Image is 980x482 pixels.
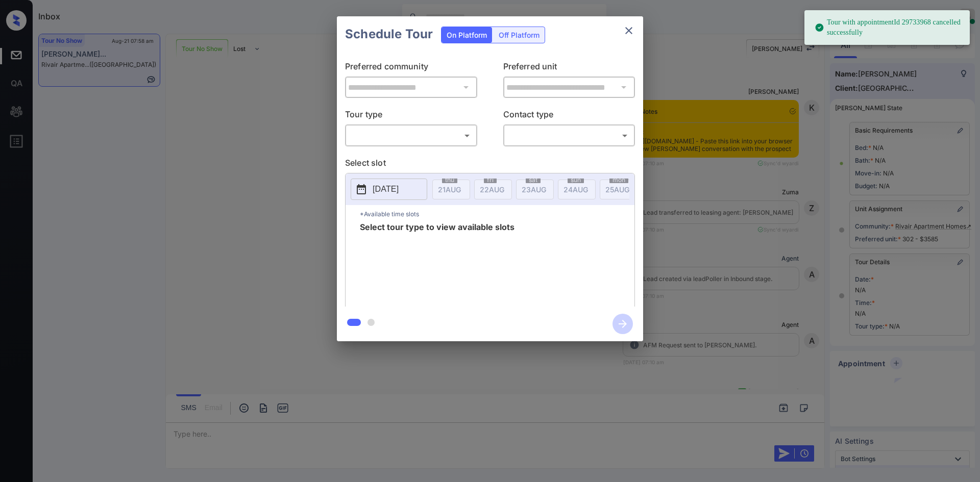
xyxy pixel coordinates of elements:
[503,60,635,77] p: Preferred unit
[503,108,635,124] p: Contact type
[360,205,634,223] p: *Available time slots
[442,27,492,43] div: On Platform
[373,183,399,195] p: [DATE]
[360,223,514,305] span: Select tour type to view available slots
[351,179,427,200] button: [DATE]
[815,13,962,42] div: Tour with appointmentId 29733968 cancelled successfully
[345,60,477,77] p: Preferred community
[337,16,441,52] h2: Schedule Tour
[619,20,639,41] button: close
[345,108,477,124] p: Tour type
[494,27,545,43] div: Off Platform
[345,157,635,173] p: Select slot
